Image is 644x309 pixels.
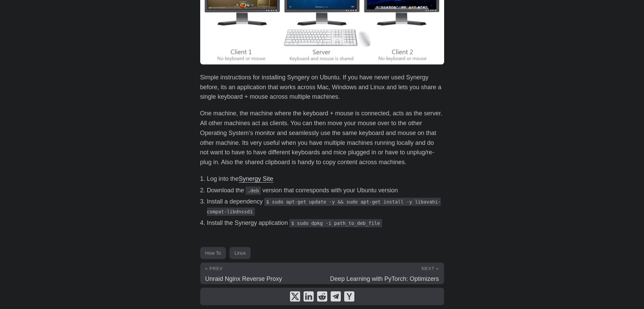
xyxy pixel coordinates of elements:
[200,109,444,167] p: One machine, the machine where the keyboard + mouse is connected, acts as the server. All other m...
[289,219,382,227] code: $ sudo dpkg -i path_to_deb_file
[290,291,300,302] a: share How To Install Synergy On Ubuntu on x
[229,247,251,259] a: Linux
[207,174,444,184] li: Log into the
[200,247,226,259] a: How To
[304,291,314,302] a: share How To Install Synergy On Ubuntu on linkedin
[207,218,444,228] li: Install the Synergy application
[207,198,441,216] code: $ sudo apt-get update -y && sudo apt-get install -y libavahi-compat-libdnssd1
[331,291,341,302] a: share How To Install Synergy On Ubuntu on telegram
[239,175,273,182] a: Synergy Site
[207,197,444,216] li: Install a dependency
[330,275,439,282] span: Deep Learning with PyTorch: Optimizers
[317,291,327,302] a: share How To Install Synergy On Ubuntu on reddit
[205,266,223,271] span: « Prev
[200,73,444,102] p: Simple instructions for installing Syngery on Ubuntu. If you have never used Synergy before, its ...
[246,187,261,195] code: .deb
[201,263,322,284] a: « Prev Unraid Nginx Reverse Proxy
[322,263,444,284] a: Next » Deep Learning with PyTorch: Optimizers
[207,186,444,195] li: Download the version that corresponds with your Ubuntu version
[205,275,282,282] span: Unraid Nginx Reverse Proxy
[421,266,439,271] span: Next »
[344,291,354,302] a: share How To Install Synergy On Ubuntu on ycombinator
